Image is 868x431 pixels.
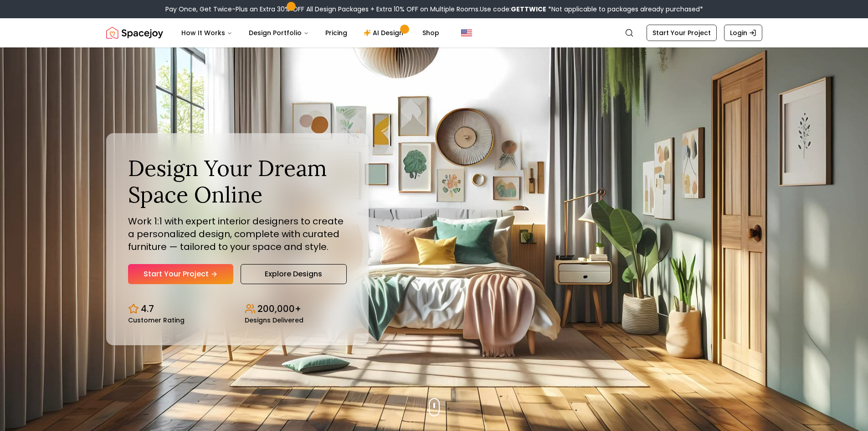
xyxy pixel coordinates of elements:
a: Start Your Project [647,25,717,41]
a: Spacejoy [106,24,163,42]
a: Pricing [318,24,354,42]
span: Use code: [480,5,546,14]
a: AI Design [356,24,413,42]
small: Designs Delivered [245,317,303,323]
nav: Global [106,18,762,47]
p: 200,000+ [257,302,301,315]
nav: Main [174,24,447,42]
h1: Design Your Dream Space Online [128,155,347,208]
p: 4.7 [141,302,154,315]
img: United States [461,27,472,38]
img: Spacejoy Logo [106,24,163,42]
div: Pay Once, Get Twice-Plus an Extra 30% OFF All Design Packages + Extra 10% OFF on Multiple Rooms. [165,5,703,14]
div: Design stats [128,295,347,323]
p: Work 1:1 with expert interior designers to create a personalized design, complete with curated fu... [128,215,347,253]
small: Customer Rating [128,317,185,323]
button: Design Portfolio [241,24,316,42]
a: Start Your Project [128,264,233,284]
b: GETTWICE [511,5,546,14]
a: Login [724,25,762,41]
a: Shop [415,24,447,42]
button: How It Works [174,24,240,42]
a: Explore Designs [241,264,347,284]
span: *Not applicable to packages already purchased* [546,5,703,14]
